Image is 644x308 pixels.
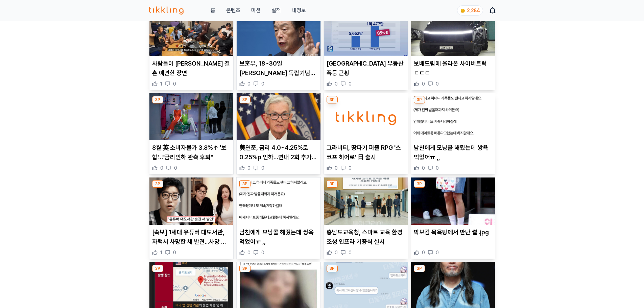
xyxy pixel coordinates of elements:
[247,249,251,256] span: 0
[414,228,492,237] p: 박보검 목욕탕에서 만난 썰 .jpg
[237,177,320,225] img: 남친에게 모닝콜 해줬는데 쌍욕 먹었어ㅠ ,,
[327,143,405,162] p: 그라비티, 땅파기 퍼즐 RPG '스코프 히어로' 日 출시
[467,8,480,13] span: 2,284
[436,165,439,171] span: 0
[349,80,352,87] span: 0
[324,8,408,90] div: 3P 도쿄 부동산 폭등 근황 [GEOGRAPHIC_DATA] 부동산 폭등 근황 0 0
[411,177,495,259] div: 3P 박보검 목욕탕에서 만난 썰 .jpg 박보검 목욕탕에서 만난 썰 .jpg 0 0
[327,96,338,103] div: 3P
[327,265,338,272] div: 3P
[414,265,425,272] div: 3P
[422,80,425,87] span: 0
[160,165,163,171] span: 0
[174,165,177,171] span: 0
[422,165,425,171] span: 0
[239,265,251,272] div: 3P
[460,8,466,14] img: coin
[436,249,439,256] span: 0
[237,93,320,141] img: 美연준, 금리 4.0~4.25%로 0.25%p 인하…연내 2회 추가인하 시사(종합)
[414,59,492,78] p: 보배드림에 올라온 사이버트럭 ㄷㄷㄷ
[149,9,233,56] img: 사람들이 김종국 결혼 예견한 장면
[335,165,338,171] span: 0
[436,80,439,87] span: 0
[411,9,495,56] img: 보배드림에 올라온 사이버트럭 ㄷㄷㄷ
[173,80,176,87] span: 0
[160,80,162,87] span: 1
[149,93,234,175] div: 3P 8월 英 소비자물가 3.8%↑ '보합'…"금리인하 관측 후퇴" 8월 英 소비자물가 3.8%↑ '보합'…"금리인하 관측 후퇴" 0 0
[247,165,251,171] span: 0
[173,249,176,256] span: 0
[457,5,482,16] a: coin 2,284
[324,177,408,259] div: 3P 충남도교육청, 스마트 교육 환경 조성 인프라 기증식 실시 충남도교육청, 스마트 교육 환경 조성 인프라 기증식 실시 0 0
[324,9,408,56] img: 도쿄 부동산 폭등 근황
[211,6,215,15] a: 홈
[226,6,240,15] a: 콘텐츠
[152,228,231,246] p: [속보] 1세대 유튜버 대도서관, 자택서 사망한 채 발견...사망 원인과 윰댕과 이혼한 진짜 이유
[152,143,231,162] p: 8월 英 소비자물가 3.8%↑ '보합'…"금리인하 관측 후퇴"
[335,249,338,256] span: 0
[414,143,492,162] p: 남친에게 모닝콜 해줬는데 쌍욕 먹었어ㅠ ,,
[327,59,405,78] p: [GEOGRAPHIC_DATA] 부동산 폭등 근황
[327,180,338,188] div: 3P
[152,59,231,78] p: 사람들이 [PERSON_NAME] 결혼 예견한 장면
[239,96,251,103] div: 3P
[327,228,405,246] p: 충남도교육청, 스마트 교육 환경 조성 인프라 기증식 실시
[414,180,425,188] div: 3P
[422,249,425,256] span: 0
[261,165,264,171] span: 0
[349,165,352,171] span: 0
[411,8,495,90] div: 3P 보배드림에 올라온 사이버트럭 ㄷㄷㄷ 보배드림에 올라온 사이버트럭 ㄷㄷㄷ 0 0
[239,180,251,188] div: 3P
[236,8,321,90] div: 3P 보훈부, 18~30일 김형석 독립기념관장 특정감사 실시 보훈부, 18~30일 [PERSON_NAME] 독립기념관장 특정감사 실시 0 0
[324,93,408,141] img: 그라비티, 땅파기 퍼즐 RPG '스코프 히어로' 日 출시
[149,177,233,225] img: [속보] 1세대 유튜버 대도서관, 자택서 사망한 채 발견...사망 원인과 윰댕과 이혼한 진짜 이유
[149,6,184,15] img: 티끌링
[149,177,234,259] div: 3P [속보] 1세대 유튜버 대도서관, 자택서 사망한 채 발견...사망 원인과 윰댕과 이혼한 진짜 이유 [속보] 1세대 유튜버 대도서관, 자택서 사망한 채 발견...사망 원인...
[261,249,264,256] span: 0
[149,93,233,141] img: 8월 英 소비자물가 3.8%↑ '보합'…"금리인하 관측 후퇴"
[411,93,495,141] img: 남친에게 모닝콜 해줬는데 쌍욕 먹었어ㅠ ,,
[335,80,338,87] span: 0
[152,96,163,103] div: 3P
[251,6,261,15] button: 미션
[239,59,318,78] p: 보훈부, 18~30일 [PERSON_NAME] 독립기념관장 특정감사 실시
[247,80,251,87] span: 0
[236,177,321,259] div: 3P 남친에게 모닝콜 해줬는데 쌍욕 먹었어ㅠ ,, 남친에게 모닝콜 해줬는데 쌍욕 먹었어ㅠ ,, 0 0
[239,228,318,246] p: 남친에게 모닝콜 해줬는데 쌍욕 먹었어ㅠ ,,
[271,6,281,15] a: 실적
[349,249,352,256] span: 0
[414,96,425,103] div: 3P
[152,265,163,272] div: 3P
[411,93,495,175] div: 3P 남친에게 모닝콜 해줬는데 쌍욕 먹었어ㅠ ,, 남친에게 모닝콜 해줬는데 쌍욕 먹었어ㅠ ,, 0 0
[152,180,163,188] div: 3P
[292,6,306,15] a: 내정보
[239,143,318,162] p: 美연준, 금리 4.0~4.25%로 0.25%p 인하…연내 2회 추가인하 시사(종합)
[149,8,234,90] div: 3P 사람들이 김종국 결혼 예견한 장면 사람들이 [PERSON_NAME] 결혼 예견한 장면 1 0
[411,177,495,225] img: 박보검 목욕탕에서 만난 썰 .jpg
[160,249,162,256] span: 1
[261,80,264,87] span: 0
[324,177,408,225] img: 충남도교육청, 스마트 교육 환경 조성 인프라 기증식 실시
[237,9,320,56] img: 보훈부, 18~30일 김형석 독립기념관장 특정감사 실시
[324,93,408,175] div: 3P 그라비티, 땅파기 퍼즐 RPG '스코프 히어로' 日 출시 그라비티, 땅파기 퍼즐 RPG '스코프 히어로' 日 출시 0 0
[236,93,321,175] div: 3P 美연준, 금리 4.0~4.25%로 0.25%p 인하…연내 2회 추가인하 시사(종합) 美연준, 금리 4.0~4.25%로 0.25%p 인하…연내 2회 추가인하 시사(종합) 0 0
